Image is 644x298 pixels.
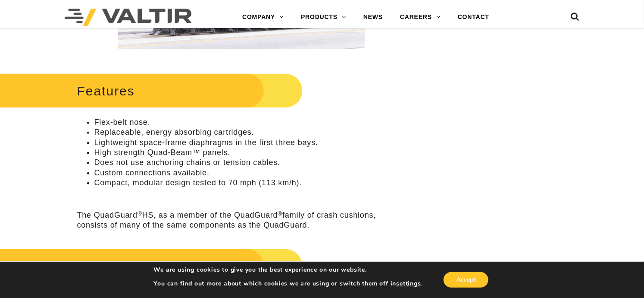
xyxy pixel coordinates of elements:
li: Compact, modular design tested to 70 mph (113 km/h). [94,178,406,188]
a: CONTACT [449,9,498,26]
button: Accept [444,272,488,288]
sup: ® [138,210,142,217]
p: We are using cookies to give you the best experience on our website. [154,266,423,274]
li: Lightweight space-frame diaphragms in the first three bays. [94,138,406,148]
a: PRODUCTS [292,9,355,26]
li: Replaceable, energy absorbing cartridges. [94,127,406,137]
a: COMPANY [234,9,292,26]
li: Custom connections available. [94,168,406,178]
li: Does not use anchoring chains or tension cables. [94,158,406,168]
li: Flex-belt nose. [94,117,406,127]
a: NEWS [355,9,391,26]
a: CAREERS [391,9,449,26]
li: High strength Quad-Beam™ panels. [94,148,406,158]
p: The QuadGuard HS, as a member of the QuadGuard family of crash cushions, consists of many of the ... [77,210,406,231]
img: Valtir [65,9,192,26]
sup: ® [278,210,282,217]
p: You can find out more about which cookies we are using or switch them off in . [154,280,423,288]
button: settings [396,280,421,288]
